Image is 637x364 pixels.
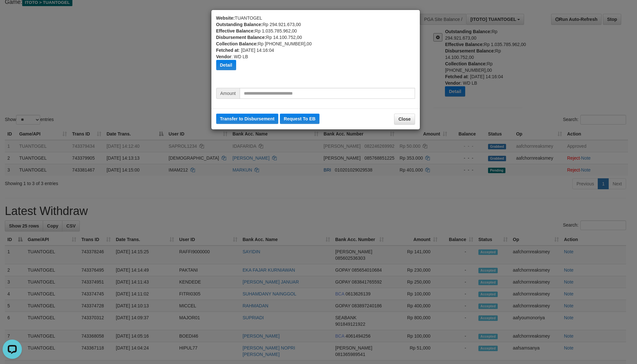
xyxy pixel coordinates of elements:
[216,22,263,27] b: Outstanding Balance:
[216,48,239,53] b: Fetched at
[216,41,258,46] b: Collection Balance:
[216,60,236,70] button: Detail
[3,3,22,22] button: Open LiveChat chat widget
[216,35,266,40] b: Disbursement Balance:
[216,28,255,33] b: Effective Balance:
[394,114,415,125] button: Close
[216,88,240,99] span: Amount
[216,15,235,21] b: Website:
[216,15,415,88] div: TUANTOGEL Rp 294.921.673,00 Rp 1.035.785.962,00 Rp 14.100.752,00 Rp [PHONE_NUMBER],00 : [DATE] 14...
[216,114,279,124] button: Transfer to Disbursement
[280,114,319,124] button: Request To EB
[216,54,231,59] b: Vendor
